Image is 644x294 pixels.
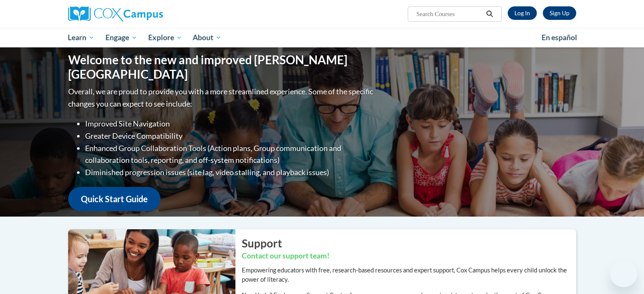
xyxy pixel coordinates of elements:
a: Cox Campus [68,6,229,22]
span: About [193,33,221,43]
button: Search [483,9,496,19]
img: Cox Campus [68,6,163,22]
span: Learn [68,33,94,43]
span: Engage [105,33,137,43]
a: Quick Start Guide [68,187,160,211]
a: Learn [63,28,100,47]
p: Overall, we are proud to provide you with a more streamlined experience. Some of the specific cha... [68,85,375,110]
span: Explore [148,33,182,43]
a: Explore [143,28,188,47]
li: Enhanced Group Collaboration Tools (Action plans, Group communication and collaboration tools, re... [85,142,375,167]
a: Log In [508,6,537,20]
p: Empowering educators with free, research-based resources and expert support, Cox Campus helps eve... [242,266,576,284]
h3: Contact our support team! [242,251,576,261]
h2: Support [242,236,576,251]
a: Engage [100,28,143,47]
input: Search Courses [415,9,483,19]
li: Greater Device Compatibility [85,130,375,142]
a: About [187,28,227,47]
span: En español [542,33,577,42]
iframe: Button to launch messaging window [610,260,637,287]
h1: Welcome to the new and improved [PERSON_NAME][GEOGRAPHIC_DATA] [68,53,375,81]
li: Diminished progression issues (site lag, video stalling, and playback issues) [85,166,375,179]
a: En español [536,29,583,47]
div: Main menu [55,28,589,47]
li: Improved Site Navigation [85,118,375,130]
a: Register [543,6,576,20]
